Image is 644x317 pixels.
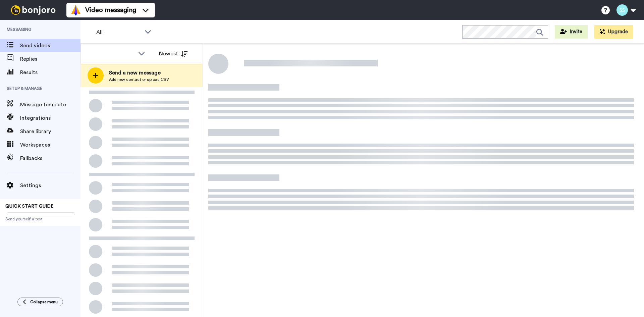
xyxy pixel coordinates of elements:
span: Video messaging [85,5,136,15]
span: Collapse menu [30,299,58,305]
span: Message template [20,101,80,109]
span: Results [20,68,80,76]
img: bj-logo-header-white.svg [8,5,58,15]
span: QUICK START GUIDE [5,204,54,209]
button: Upgrade [594,25,633,39]
span: Settings [20,181,80,190]
span: Send yourself a test [5,216,75,222]
span: Integrations [20,114,80,122]
button: Newest [154,47,193,60]
span: Add new contact or upload CSV [109,77,169,82]
span: Fallbacks [20,154,80,162]
img: vm-color.svg [70,5,81,15]
span: Send videos [20,42,80,50]
button: Collapse menu [17,298,63,306]
span: Share library [20,127,80,136]
span: Workspaces [20,141,80,149]
span: All [96,28,141,36]
button: Invite [555,25,588,39]
span: Send a new message [109,69,169,77]
span: Replies [20,55,80,63]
